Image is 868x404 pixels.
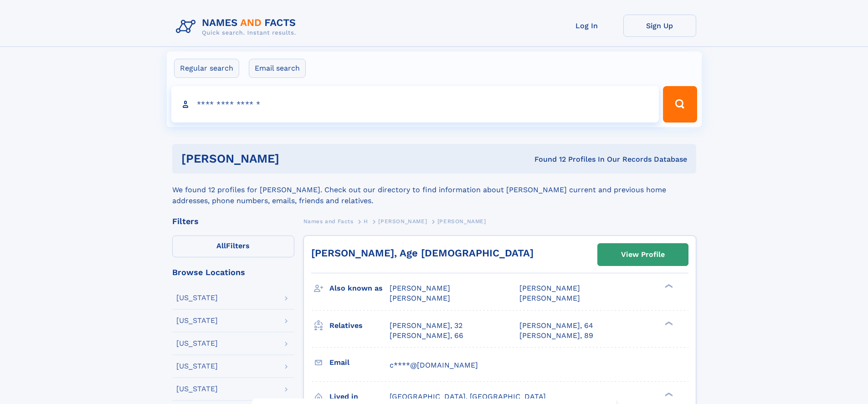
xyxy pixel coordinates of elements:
[390,392,546,401] span: [GEOGRAPHIC_DATA], [GEOGRAPHIC_DATA]
[172,235,294,257] label: Filters
[519,321,593,331] a: [PERSON_NAME], 64
[623,15,696,37] a: Sign Up
[663,283,673,289] div: ❯
[390,331,463,341] a: [PERSON_NAME], 66
[663,391,673,397] div: ❯
[329,281,390,296] h3: Also known as
[176,363,218,370] div: [US_STATE]
[172,268,294,276] div: Browse Locations
[519,331,593,341] a: [PERSON_NAME], 89
[329,318,390,333] h3: Relatives
[172,217,294,225] div: Filters
[176,385,218,393] div: [US_STATE]
[364,215,368,227] a: H
[663,86,697,123] button: Search Button
[174,59,239,78] label: Regular search
[390,294,450,302] span: [PERSON_NAME]
[172,15,303,39] img: Logo Names and Facts
[303,215,354,227] a: Names and Facts
[176,317,218,324] div: [US_STATE]
[171,86,659,123] input: search input
[329,355,390,370] h3: Email
[390,321,462,331] a: [PERSON_NAME], 32
[378,215,427,227] a: [PERSON_NAME]
[364,218,368,225] span: H
[181,153,407,164] h1: [PERSON_NAME]
[663,320,673,326] div: ❯
[437,218,486,225] span: [PERSON_NAME]
[249,59,306,78] label: Email search
[176,294,218,302] div: [US_STATE]
[176,340,218,347] div: [US_STATE]
[407,154,687,164] div: Found 12 Profiles In Our Records Database
[621,244,665,265] div: View Profile
[378,218,427,225] span: [PERSON_NAME]
[550,15,623,37] a: Log In
[390,284,450,292] span: [PERSON_NAME]
[519,294,580,302] span: [PERSON_NAME]
[172,174,696,206] div: We found 12 profiles for [PERSON_NAME]. Check out our directory to find information about [PERSON...
[311,247,534,259] a: [PERSON_NAME], Age [DEMOGRAPHIC_DATA]
[216,241,226,250] span: All
[519,284,580,292] span: [PERSON_NAME]
[598,244,688,266] a: View Profile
